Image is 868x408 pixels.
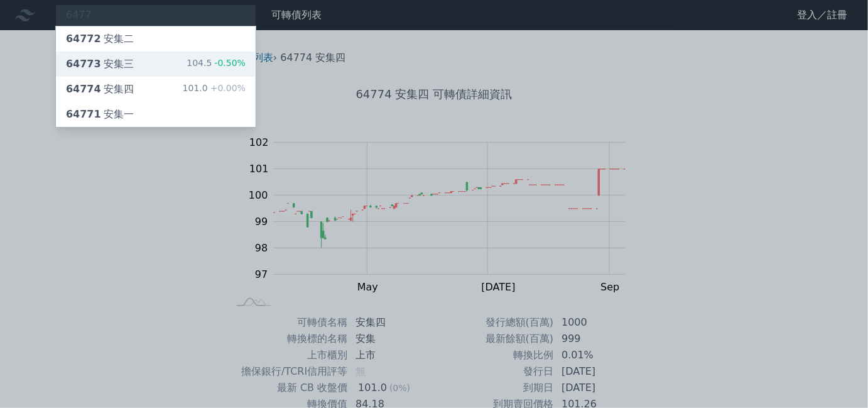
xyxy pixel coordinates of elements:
[56,102,256,127] a: 64771安集一
[66,83,101,95] span: 64774
[66,107,134,122] div: 安集一
[187,57,246,72] div: 104.5
[66,58,101,70] span: 64773
[183,82,246,97] div: 101.0
[66,33,101,45] span: 64772
[208,83,246,93] span: +0.00%
[66,57,134,72] div: 安集三
[66,108,101,120] span: 64771
[212,58,246,68] span: -0.50%
[66,31,134,47] div: 安集二
[66,82,134,97] div: 安集四
[56,26,256,52] a: 64772安集二
[56,52,256,77] a: 64773安集三 104.5-0.50%
[56,77,256,102] a: 64774安集四 101.0+0.00%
